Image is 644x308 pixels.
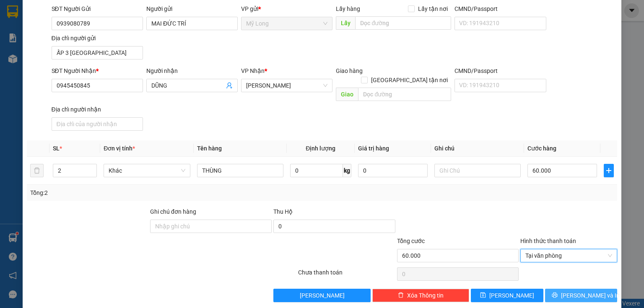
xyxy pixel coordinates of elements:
div: CMND/Passport [454,66,546,75]
span: Định lượng [306,145,335,152]
span: delete [398,292,404,299]
input: Địa chỉ của người gửi [52,46,143,60]
div: DANH [98,26,183,36]
span: [GEOGRAPHIC_DATA] tận nơi [368,75,451,85]
div: [GEOGRAPHIC_DATA] [98,7,183,26]
span: Thu Hộ [273,208,293,215]
span: Giá trị hàng [358,145,389,152]
input: Địa chỉ của người nhận [52,117,143,131]
span: Đơn vị tính [104,145,135,152]
span: Tên hàng [197,145,222,152]
span: Giao hàng [336,67,363,74]
input: Dọc đường [355,16,451,30]
div: 0917303371 [7,27,92,39]
span: Lấy tận nơi [415,4,451,13]
span: Khác [109,164,185,177]
button: delete [30,164,44,177]
input: 0 [358,164,428,177]
input: VD: Bàn, Ghế [197,164,283,177]
span: Tổng cước [397,238,425,244]
button: plus [604,164,614,177]
span: Cước hàng [527,145,556,152]
div: Người nhận [146,66,238,75]
span: Tại văn phòng [525,249,612,262]
span: Gửi: [7,8,20,17]
span: Lấy [336,16,355,30]
span: save [480,292,486,299]
label: Hình thức thanh toán [520,238,576,244]
input: Dọc đường [358,88,451,101]
div: SĐT Người Nhận [52,66,143,75]
button: [PERSON_NAME] [273,289,370,302]
span: kg [343,164,351,177]
span: plus [604,167,613,174]
span: Lấy hàng [336,5,360,12]
div: VP gửi [241,4,332,13]
span: VP Nhận [241,67,265,74]
span: [PERSON_NAME] và In [561,291,620,300]
button: deleteXóa Thông tin [372,289,469,302]
span: [PERSON_NAME] [489,291,534,300]
div: 0358131477 [98,36,183,48]
div: Địa chỉ người nhận [52,105,143,114]
span: Xóa Thông tin [407,291,444,300]
span: Giao [336,88,358,101]
span: Mỹ Long [246,17,327,30]
div: Địa chỉ người gửi [52,34,143,43]
div: Người gửi [146,4,238,13]
div: SĐT Người Gửi [52,4,143,13]
div: Tổng: 2 [30,188,249,197]
div: ẤP 3 [GEOGRAPHIC_DATA] [7,39,92,59]
input: Ghi Chú [434,164,521,177]
button: printer[PERSON_NAME] và In [545,289,618,302]
span: [PERSON_NAME] [300,291,345,300]
span: Cao Lãnh [246,79,327,92]
button: save[PERSON_NAME] [471,289,543,302]
th: Ghi chú [431,140,524,157]
div: Mỹ Long [7,7,92,17]
div: CMND/Passport [454,4,546,13]
span: SL [53,145,60,152]
input: Ghi chú đơn hàng [150,220,272,233]
span: printer [552,292,558,299]
span: Nhận: [98,7,118,16]
div: Chưa thanh toán [297,268,396,282]
span: user-add [226,82,233,89]
label: Ghi chú đơn hàng [150,208,196,215]
div: [PERSON_NAME] [7,17,92,27]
